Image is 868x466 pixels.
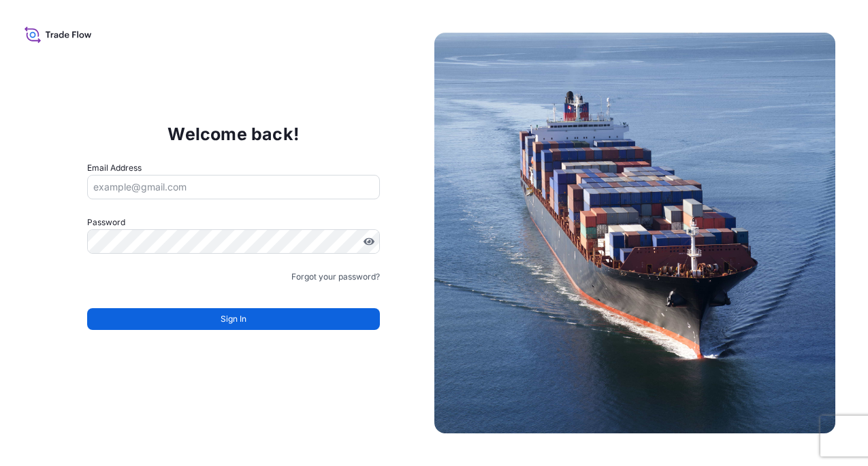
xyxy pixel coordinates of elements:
p: Welcome back! [167,123,299,145]
span: Sign In [221,312,246,326]
input: example@gmail.com [87,175,380,199]
a: Forgot your password? [291,270,380,284]
img: Ship illustration [434,33,836,434]
label: Password [87,216,380,229]
label: Email Address [87,161,142,175]
button: Sign In [87,308,380,330]
button: Show password [364,236,374,247]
